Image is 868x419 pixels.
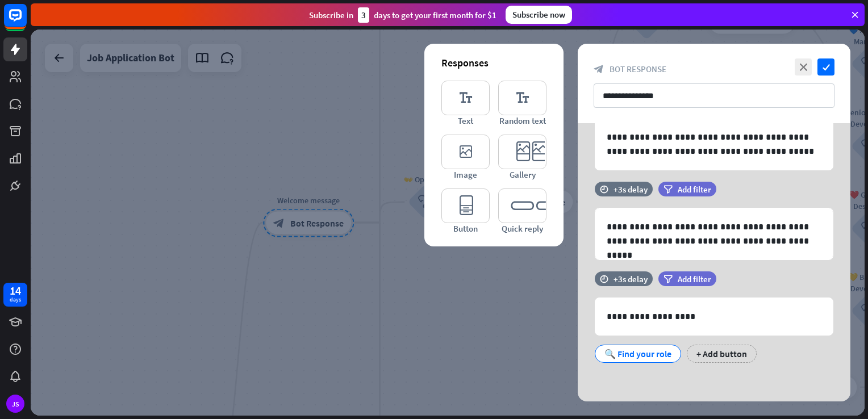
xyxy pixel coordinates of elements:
[663,275,673,283] i: filter
[663,185,673,194] i: filter
[610,64,666,74] span: Bot Response
[678,184,711,195] span: Add filter
[10,296,21,304] div: days
[795,58,812,76] i: close
[614,184,648,195] div: +3s delay
[817,58,834,76] i: check
[594,64,604,74] i: block_bot_response
[614,274,648,284] div: +3s delay
[678,274,711,284] span: Add filter
[309,7,496,23] div: Subscribe in days to get your first month for $1
[3,283,27,307] a: 14 days
[604,345,671,362] div: 🔍 Find your role
[10,286,21,296] div: 14
[687,345,757,363] div: + Add button
[600,275,608,283] i: time
[600,185,608,193] i: time
[358,7,369,23] div: 3
[506,6,572,24] div: Subscribe now
[9,5,43,39] button: Open LiveChat chat widget
[6,395,24,413] div: JS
